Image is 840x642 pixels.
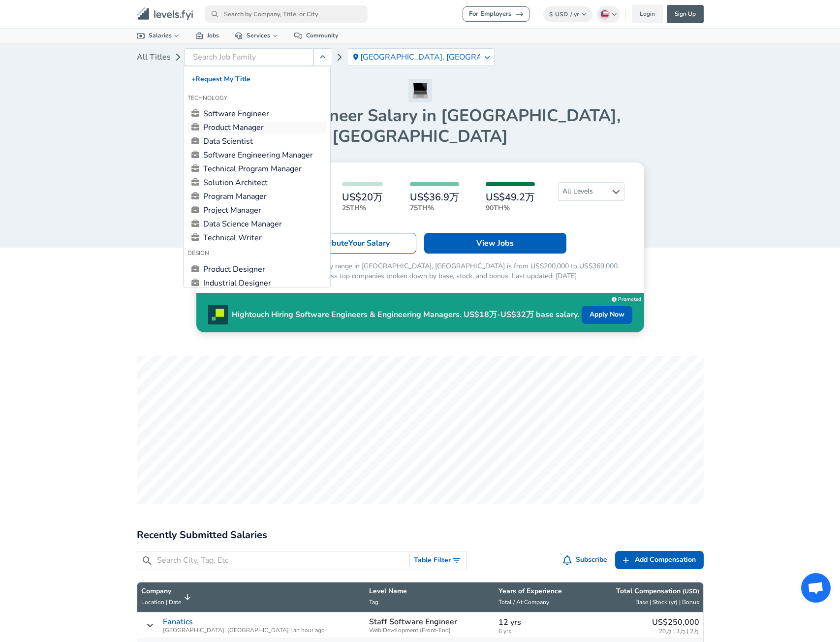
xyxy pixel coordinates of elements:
[137,105,704,147] h1: Software Engineer Salary in [GEOGRAPHIC_DATA], [GEOGRAPHIC_DATA]
[208,305,228,324] img: Promo Logo
[635,598,699,606] span: Base | Stock (yr) | Bonus
[601,10,609,18] img: English (US)
[187,149,326,161] a: Software Engineering Manager
[667,5,704,23] a: Sign Up
[300,237,390,249] p: 💪 Contribute
[157,554,406,567] input: Search City, Tag, Etc
[424,233,566,254] a: View Jobs
[129,29,188,43] a: Salaries
[189,49,313,65] input: Search Job Family
[274,233,416,254] a: 💪ContributeYour Salary
[369,598,378,606] span: Tag
[187,70,326,89] button: +Request My Title
[561,551,611,569] button: Subscribe
[612,294,641,303] a: Promoted
[342,192,383,203] h6: US$20万
[125,4,716,24] nav: primary
[498,616,576,628] p: 12 yrs
[342,203,383,213] p: 25th%
[269,309,582,321] p: Hiring Software Engineers & Engineering Managers. US$18万-US$32万 base salary.
[543,6,593,22] button: $USD/ yr
[632,5,663,23] a: Login
[137,47,171,67] a: All Titles
[615,551,704,569] a: Add Compensation
[498,586,576,596] p: Years of Experience
[232,309,269,321] p: Hightouch
[583,586,699,608] span: Total Compensation (USD) Base | Stock (yr) | Bonus
[369,627,491,634] span: Web Development (Front-End)
[498,598,549,606] span: Total / At Company
[360,53,480,62] p: [GEOGRAPHIC_DATA], [GEOGRAPHIC_DATA]
[187,122,326,133] a: Product Manager
[187,135,326,147] a: Data Scientist
[582,306,632,324] a: Apply Now
[187,108,326,120] a: Software Engineer
[187,277,326,289] a: Industrial Designer
[137,527,704,543] h2: Recently Submitted Salaries
[187,177,326,189] a: Solution Architect
[141,598,181,606] span: Location | Date
[348,238,390,249] span: Your Salary
[187,263,326,275] a: Product Designer
[801,573,831,603] div: 开放式聊天
[187,246,209,261] span: Design
[549,10,553,18] span: $
[187,232,326,244] a: Technical Writer
[187,29,227,43] a: Jobs
[286,29,346,43] a: Community
[555,10,568,18] span: USD
[187,218,326,230] a: Data Science Manager
[410,203,459,213] p: 75th%
[369,586,491,596] p: Level Name
[163,617,193,626] a: Fanatics
[187,204,326,216] a: Project Manager
[410,192,459,203] h6: US$36.9万
[227,29,286,43] a: Services
[163,627,325,634] span: [GEOGRAPHIC_DATA], [GEOGRAPHIC_DATA] | an hour ago
[408,79,432,102] img: Software Engineer Icon
[486,192,535,203] h6: US$49.2万
[652,628,699,635] span: 20万 | 3万 | 2万
[596,6,620,23] button: English (US)
[187,91,227,106] span: Technology
[463,6,529,22] a: For Employers
[369,617,457,626] p: Staff Software Engineer
[187,163,326,175] a: Technical Program Manager
[486,203,535,213] p: 90th%
[570,10,579,18] span: / yr
[141,586,181,596] p: Company
[476,237,514,249] p: View Jobs
[652,616,699,628] p: US$250,000
[410,551,467,570] button: Toggle Search Filters
[216,261,624,281] p: The average Software Engineer Salary range in [GEOGRAPHIC_DATA], [GEOGRAPHIC_DATA] is from US$200...
[205,5,368,23] input: Search by Company, Title, or City
[559,183,624,200] span: All Levels
[141,586,194,608] span: CompanyLocation | Date
[635,554,696,566] span: Add Compensation
[498,628,576,635] span: 6 yrs
[187,191,326,202] a: Program Manager
[616,586,699,596] p: Total Compensation
[683,587,699,596] button: (USD)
